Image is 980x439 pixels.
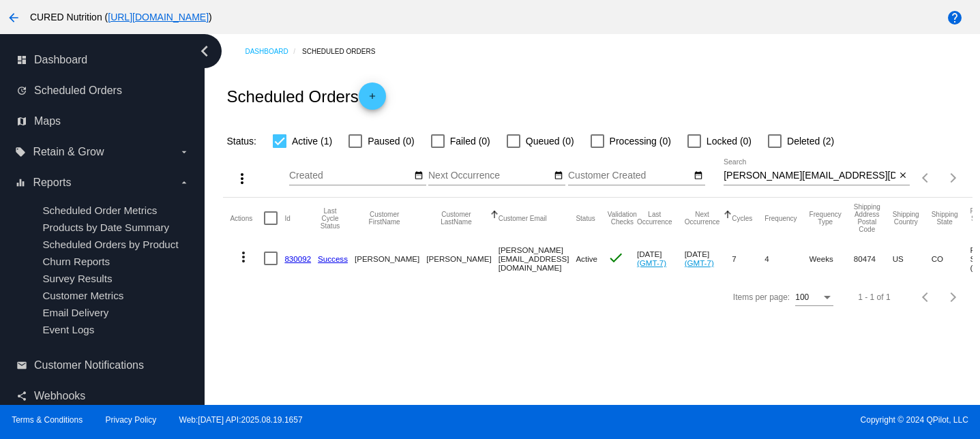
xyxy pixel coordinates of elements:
[179,177,190,188] i: arrow_drop_down
[34,115,61,127] span: Maps
[724,170,895,181] input: Search
[637,258,666,267] a: (GMT-7)
[732,214,752,222] button: Change sorting for Cycles
[608,249,624,266] mat-icon: check
[194,40,216,62] i: chevron_left
[318,254,348,263] a: Success
[16,391,27,402] i: share
[42,222,169,233] a: Products by Date Summary
[854,239,893,278] mat-cell: 80474
[893,211,919,226] button: Change sorting for ShippingCountry
[302,41,387,62] a: Scheduled Orders
[608,198,637,239] mat-header-cell: Validation Checks
[526,133,574,149] span: Queued (0)
[912,284,940,311] button: Previous page
[932,239,970,278] mat-cell: CO
[858,292,890,302] div: 1 - 1 of 1
[16,85,27,96] i: update
[912,164,940,192] button: Previous page
[568,170,691,181] input: Customer Created
[235,249,252,265] mat-icon: more_vert
[499,214,547,222] button: Change sorting for CustomerEmail
[15,147,26,157] i: local_offer
[576,214,595,222] button: Change sorting for Status
[932,211,958,226] button: Change sorting for ShippingState
[292,133,332,149] span: Active (1)
[810,211,842,226] button: Change sorting for FrequencyType
[355,211,414,226] button: Change sorting for CustomerFirstName
[707,133,752,149] span: Locked (0)
[733,292,790,302] div: Items per page:
[895,169,910,183] button: Clear
[610,133,671,149] span: Processing (0)
[355,239,426,278] mat-cell: [PERSON_NAME]
[16,49,190,71] a: dashboard Dashboard
[16,80,190,102] a: update Scheduled Orders
[289,170,412,181] input: Created
[554,170,563,181] mat-icon: date_range
[810,239,854,278] mat-cell: Weeks
[42,324,94,335] a: Event Logs
[42,239,178,250] a: Scheduled Orders by Product
[42,307,108,318] a: Email Delivery
[34,390,85,402] span: Webhooks
[234,170,250,187] mat-icon: more_vert
[108,12,209,22] a: [URL][DOMAIN_NAME]
[5,10,22,26] mat-icon: arrow_back
[637,211,672,226] button: Change sorting for LastOccurrenceUtc
[42,256,110,267] span: Churn Reports
[106,415,157,425] a: Privacy Policy
[502,415,968,425] span: Copyright © 2024 QPilot, LLC
[42,290,123,301] a: Customer Metrics
[637,239,685,278] mat-cell: [DATE]
[893,239,932,278] mat-cell: US
[33,177,71,189] span: Reports
[230,198,264,239] mat-header-cell: Actions
[854,203,880,233] button: Change sorting for ShippingPostcode
[16,385,190,407] a: share Webhooks
[42,205,157,216] a: Scheduled Order Metrics
[318,207,342,230] button: Change sorting for LastProcessingCycleId
[34,359,144,372] span: Customer Notifications
[940,284,967,311] button: Next page
[732,239,764,278] mat-cell: 7
[368,133,414,149] span: Paused (0)
[795,293,833,303] mat-select: Items per page:
[764,214,797,222] button: Change sorting for Frequency
[685,211,720,226] button: Change sorting for NextOccurrenceUtc
[179,147,190,157] i: arrow_drop_down
[42,273,112,284] a: Survey Results
[940,164,967,192] button: Next page
[16,110,190,132] a: map Maps
[450,133,490,149] span: Failed (0)
[426,211,486,226] button: Change sorting for CustomerLastName
[226,82,385,110] h2: Scheduled Orders
[12,415,83,425] a: Terms & Conditions
[226,136,256,147] span: Status:
[685,258,714,267] a: (GMT-7)
[16,354,190,376] a: email Customer Notifications
[34,85,122,97] span: Scheduled Orders
[15,177,26,188] i: equalizer
[245,41,302,62] a: Dashboard
[179,415,303,425] a: Web:[DATE] API:2025.08.19.1657
[284,254,311,263] a: 830092
[499,239,576,278] mat-cell: [PERSON_NAME][EMAIL_ADDRESS][DOMAIN_NAME]
[364,91,381,108] mat-icon: add
[685,239,732,278] mat-cell: [DATE]
[947,10,963,26] mat-icon: help
[16,55,27,65] i: dashboard
[33,146,104,158] span: Retain & Grow
[898,170,908,181] mat-icon: close
[428,170,551,181] input: Next Occurrence
[16,116,27,127] i: map
[426,239,498,278] mat-cell: [PERSON_NAME]
[764,239,809,278] mat-cell: 4
[16,360,27,371] i: email
[795,292,809,302] span: 100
